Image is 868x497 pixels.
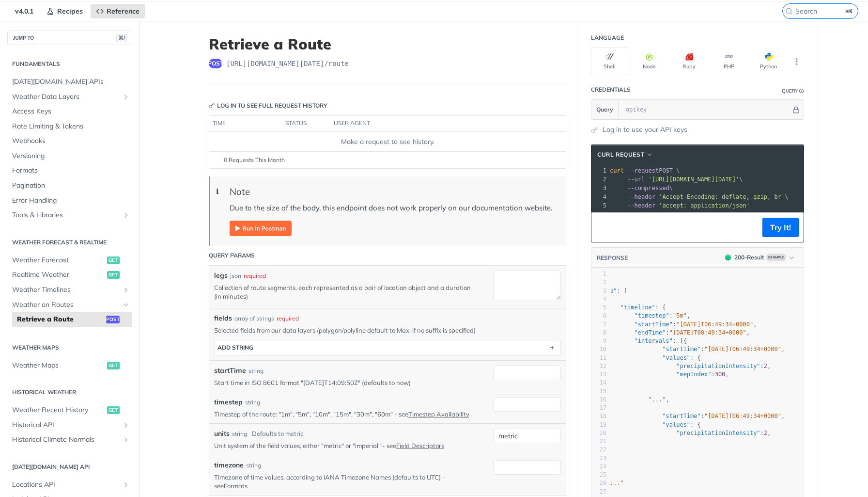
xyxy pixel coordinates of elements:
[12,122,130,131] span: Rate Limiting & Tokens
[610,176,743,183] span: \
[564,354,701,361] span: : {
[591,100,619,119] button: Query
[12,405,105,415] span: Weather Recent History
[591,184,608,192] div: 3
[591,362,606,370] div: 12
[564,413,785,419] span: : ,
[7,163,132,178] a: Formats
[7,298,132,312] a: Weather on RoutesHide subpages for Weather on Routes
[214,441,479,450] p: Unit system of the field values, either "metric" or "imperial" - see
[213,137,562,147] div: Make a request to see history.
[591,446,606,454] div: 22
[214,429,230,439] label: units
[224,482,248,490] a: Formats
[591,379,606,387] div: 14
[591,421,606,429] div: 19
[627,167,659,174] span: --request
[224,156,285,164] span: 0 Requests This Month
[591,192,608,201] div: 4
[12,270,105,280] span: Realtime Weather
[214,397,243,407] label: timestep
[214,283,479,301] p: Collection of route segments, each represented as a pair of location object and a duration (in mi...
[725,255,731,260] span: 200
[596,105,613,114] span: Query
[676,321,753,328] span: "[DATE]T06:49:34+0000"
[597,150,644,159] span: cURL Request
[57,7,83,16] span: Recipes
[7,238,132,247] h2: Weather Forecast & realtime
[277,314,299,323] div: required
[591,48,628,75] button: Shell
[7,178,132,193] a: Pagination
[91,4,145,18] a: Reference
[214,410,479,418] p: Timestep of the route: "1m", "5m", "10m", "15m", "30m", "60m" - see
[12,256,105,265] span: Weather Forecast
[7,433,132,447] a: Historical Climate NormalsShow subpages for Historical Climate Normals
[591,454,606,463] div: 23
[596,253,628,263] button: RESPONSE
[217,344,253,351] div: ADD string
[591,479,606,487] div: 26
[214,473,479,490] p: Timezone of time values, according to IANA Timezone Names (defaults to UTC) - see
[610,193,789,200] span: \
[282,116,330,131] th: status
[252,429,303,439] div: Defaults to metric
[591,354,606,362] div: 11
[766,254,786,261] span: Example
[209,101,327,110] div: Log in to see full request history
[673,312,687,319] span: "5m"
[621,100,791,119] input: apikey
[41,4,88,18] a: Recipes
[12,196,130,206] span: Error Handling
[7,149,132,163] a: Versioning
[792,57,801,66] svg: More ellipsis
[209,251,255,260] div: Query Params
[214,313,232,323] span: fields
[232,430,247,438] div: string
[564,304,666,311] span: : {
[591,387,606,396] div: 15
[791,105,801,114] button: Hide
[591,166,608,175] div: 1
[122,421,130,429] button: Show subpages for Historical API
[12,92,120,102] span: Weather Data Layers
[209,103,215,109] svg: Key
[676,430,760,436] span: "precipitationIntensity"
[122,436,130,444] button: Show subpages for Historical Climate Normals
[564,371,729,378] span: : ,
[12,210,120,220] span: Tools & Libraries
[12,361,105,370] span: Weather Maps
[591,85,631,94] div: Credentials
[734,253,764,262] div: 200 - Result
[662,354,690,361] span: "values"
[843,6,855,16] kbd: ⌘K
[330,116,546,131] th: user agent
[635,312,669,319] span: "timestep"
[7,104,132,119] a: Access Keys
[610,167,624,174] span: curl
[7,90,132,104] a: Weather Data LayersShow subpages for Weather Data Layers
[7,253,132,268] a: Weather Forecastget
[17,315,104,324] span: Retrieve a Route
[591,329,606,337] div: 8
[7,60,132,68] h2: Fundamentals
[710,48,747,75] button: PHP
[214,326,561,335] p: Selected fields from our data layers (polygon/polyline default to Max, if no suffix is specified)
[7,418,132,433] a: Historical APIShow subpages for Historical API
[676,363,760,369] span: "precipitationIntensity"
[720,253,799,262] button: 200200-ResultExample
[12,181,130,191] span: Pagination
[7,134,132,148] a: Webhooks
[676,371,711,378] span: "mepIndex"
[591,463,606,471] div: 24
[106,316,120,323] span: post
[627,185,669,192] span: --compressed
[591,33,624,42] div: Language
[762,218,799,237] button: Try It!
[635,329,666,336] span: "endTime"
[7,208,132,223] a: Tools & LibrariesShow subpages for Tools & Libraries
[107,7,139,16] span: Reference
[610,167,680,174] span: POST \
[7,463,132,471] h2: [DATE][DOMAIN_NAME] API
[591,295,606,304] div: 4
